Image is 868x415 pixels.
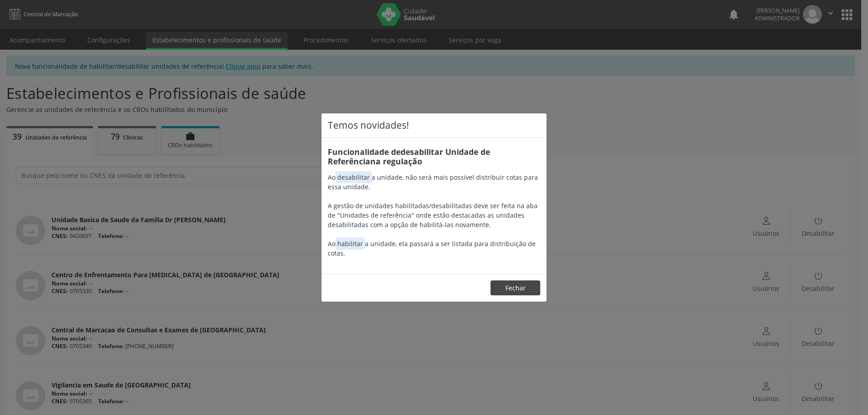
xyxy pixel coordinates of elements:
[328,201,540,229] p: A gestão de unidades habilitadas/desabilitadas deve ser feita na aba de "Unidades de referência" ...
[328,146,490,167] strong: desabilitar Unidade de Referência
[491,280,540,296] button: Fechar
[328,120,409,131] h4: Temos novidades!
[335,171,372,183] span: desabilitar
[328,147,540,166] h5: Funcionalidade de na regulação
[328,239,540,258] p: Ao a unidade, ela passará a ser listada para distribuição de cotas.
[335,238,365,250] span: habilitar
[328,173,540,191] p: Ao a unidade, não será mais possível distribuir cotas para essa unidade.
